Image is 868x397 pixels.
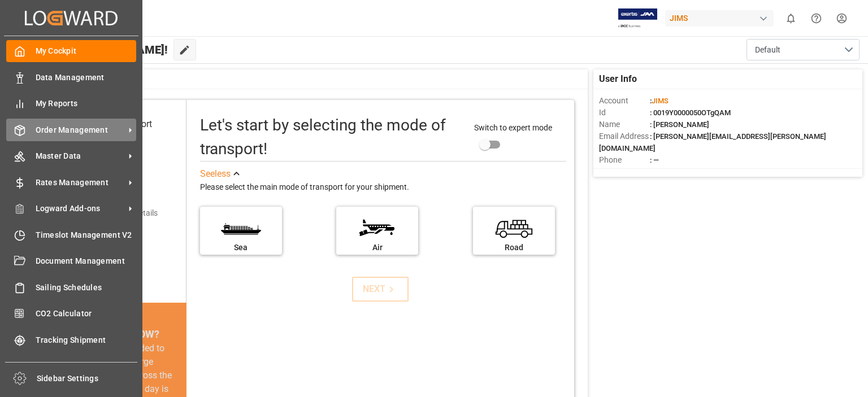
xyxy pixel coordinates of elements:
a: Tracking Shipment [6,329,136,351]
span: : Shipper [650,168,678,176]
a: Data Management [6,66,136,88]
div: Sea [206,242,276,254]
div: Air [342,242,413,254]
span: Name [599,119,650,130]
span: Email Address [599,130,650,142]
a: My Reports [6,93,136,115]
a: My Cockpit [6,40,136,62]
span: Document Management [36,255,137,267]
span: Master Data [36,150,125,162]
div: Please select the main mode of transport for your shipment. [200,181,566,194]
span: : 0019Y0000050OTgQAM [650,108,731,117]
span: : — [650,156,659,164]
span: : [PERSON_NAME][EMAIL_ADDRESS][PERSON_NAME][DOMAIN_NAME] [599,132,826,152]
span: Data Management [36,72,137,84]
a: Timeslot Management V2 [6,224,136,246]
span: User Info [599,72,637,86]
span: Order Management [36,124,125,136]
a: CO2 Calculator [6,303,136,325]
div: JIMS [665,10,774,27]
span: Id [599,107,650,119]
div: Let's start by selecting the mode of transport! [200,114,463,161]
a: Sailing Schedules [6,276,136,298]
span: My Reports [36,98,137,110]
span: Rates Management [36,177,125,189]
a: Document Management [6,250,136,272]
span: Logward Add-ons [36,203,125,215]
button: NEXT [352,277,409,302]
div: NEXT [363,282,397,296]
span: Timeslot Management V2 [36,229,137,241]
span: Account [599,95,650,107]
span: Tracking Shipment [36,334,137,346]
span: Sailing Schedules [36,282,137,294]
img: Exertis%20JAM%20-%20Email%20Logo.jpg_1722504956.jpg [618,8,657,28]
span: : [650,97,669,105]
span: Account Type [599,166,650,178]
span: Switch to expert mode [474,123,552,132]
div: Add shipping details [87,207,158,219]
button: JIMS [665,7,778,29]
span: Hello [PERSON_NAME]! [46,39,168,60]
span: : [PERSON_NAME] [650,120,709,129]
div: Road [479,242,549,254]
button: show 0 new notifications [778,6,804,31]
button: open menu [747,39,860,60]
span: Default [755,44,780,56]
span: My Cockpit [36,45,137,57]
span: JIMS [652,97,669,105]
span: Sidebar Settings [37,373,138,385]
div: See less [200,167,231,181]
button: Help Center [804,6,829,31]
span: CO2 Calculator [36,308,137,320]
span: Phone [599,154,650,166]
